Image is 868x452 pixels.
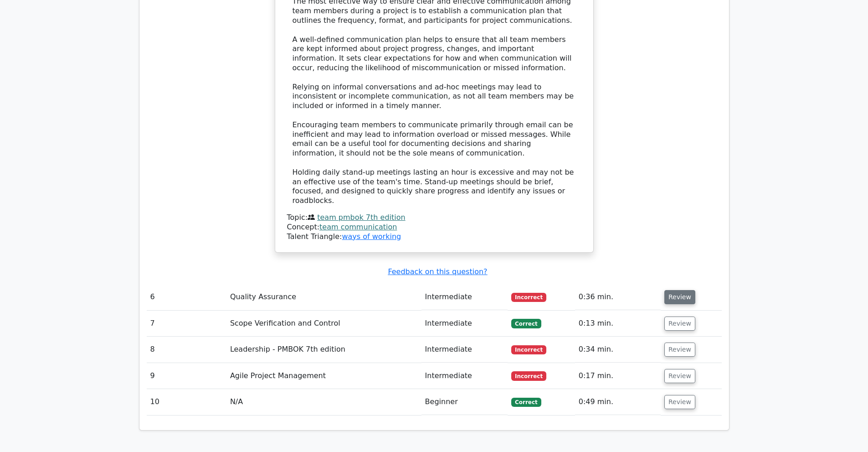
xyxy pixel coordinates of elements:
td: 6 [147,284,226,310]
td: Quality Assurance [226,284,421,310]
td: 9 [147,363,226,389]
span: Incorrect [511,371,546,380]
div: Topic: [287,213,581,223]
div: Talent Triangle: [287,213,581,241]
td: Leadership - PMBOK 7th edition [226,337,421,363]
td: Intermediate [421,363,508,389]
td: 0:34 min. [575,337,661,363]
td: 0:17 min. [575,363,661,389]
button: Review [664,395,695,409]
td: 10 [147,389,226,415]
button: Review [664,317,695,331]
td: 0:13 min. [575,311,661,337]
td: Intermediate [421,337,508,363]
button: Review [664,290,695,304]
a: ways of working [342,232,401,241]
td: Agile Project Management [226,363,421,389]
button: Review [664,369,695,383]
td: 7 [147,311,226,337]
a: team communication [319,223,397,231]
div: Concept: [287,223,581,232]
span: Correct [511,398,541,407]
a: Feedback on this question? [388,267,487,276]
td: 8 [147,337,226,363]
td: Intermediate [421,284,508,310]
td: N/A [226,389,421,415]
a: team pmbok 7th edition [317,213,405,222]
span: Correct [511,319,541,328]
td: 0:36 min. [575,284,661,310]
td: Beginner [421,389,508,415]
td: 0:49 min. [575,389,661,415]
td: Scope Verification and Control [226,311,421,337]
span: Incorrect [511,345,546,354]
td: Intermediate [421,311,508,337]
span: Incorrect [511,293,546,302]
button: Review [664,343,695,357]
